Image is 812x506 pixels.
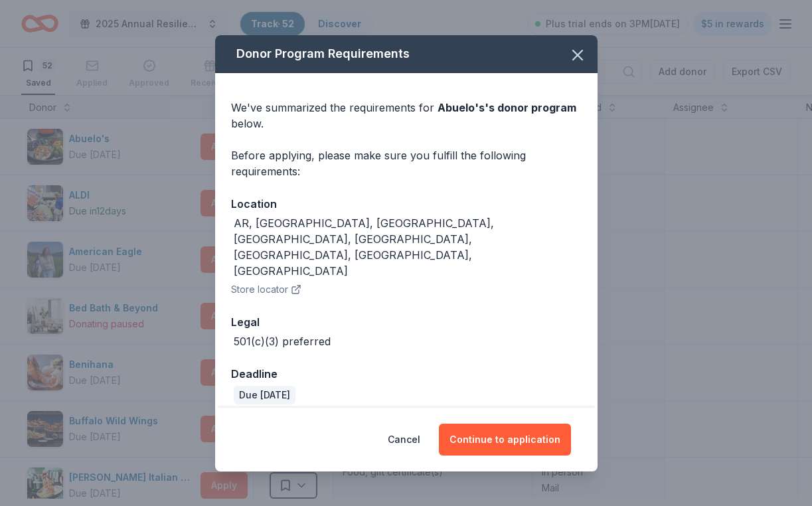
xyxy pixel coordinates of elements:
[388,424,420,456] button: Cancel
[234,386,295,404] div: Due [DATE]
[231,147,582,179] div: Before applying, please make sure you fulfill the following requirements:
[231,100,582,131] div: We've summarized the requirements for below.
[231,195,582,212] div: Location
[215,35,598,73] div: Donor Program Requirements
[438,101,576,114] span: Abuelo's 's donor program
[234,215,582,279] div: AR, [GEOGRAPHIC_DATA], [GEOGRAPHIC_DATA], [GEOGRAPHIC_DATA], [GEOGRAPHIC_DATA], [GEOGRAPHIC_DATA]...
[231,313,582,331] div: Legal
[234,333,331,349] div: 501(c)(3) preferred
[231,282,301,297] button: Store locator
[231,365,582,382] div: Deadline
[439,424,571,456] button: Continue to application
